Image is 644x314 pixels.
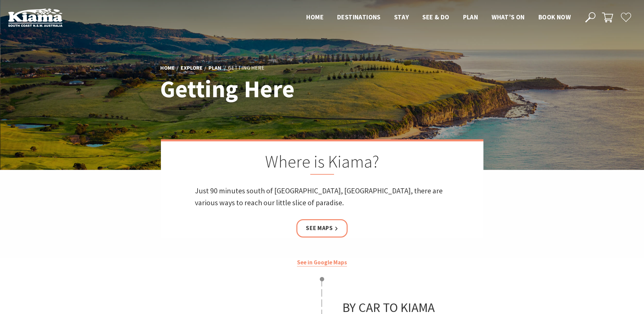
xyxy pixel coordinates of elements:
p: Just 90 minutes south of [GEOGRAPHIC_DATA], [GEOGRAPHIC_DATA], there are various ways to reach ou... [195,185,449,209]
h1: Getting Here [160,76,352,102]
span: Plan [463,13,478,21]
a: Explore [181,64,203,72]
span: Stay [394,13,409,21]
img: Kiama Logo [8,8,62,27]
h2: Where is Kiama? [195,152,449,175]
a: Home [160,64,175,72]
li: Getting Here [228,64,264,72]
span: Home [306,13,324,21]
span: See & Do [422,13,449,21]
span: Destinations [337,13,381,21]
a: Plan [208,64,221,72]
nav: Main Menu [299,12,577,23]
span: What’s On [492,13,525,21]
a: See Maps [296,219,348,237]
span: Book now [538,13,571,21]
